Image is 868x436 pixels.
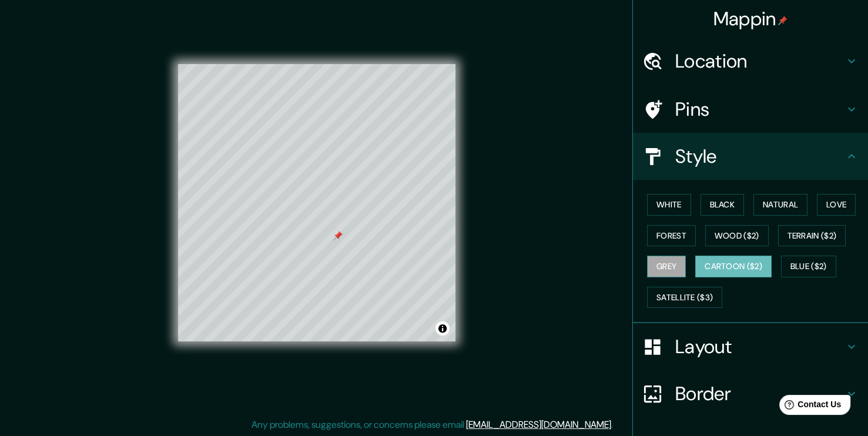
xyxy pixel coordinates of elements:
div: Layout [633,323,868,370]
h4: Layout [675,335,844,358]
button: Cartoon ($2) [695,256,772,277]
button: Love [817,194,856,216]
div: Border [633,370,868,417]
button: Terrain ($2) [778,225,846,247]
button: White [647,194,691,216]
button: Wood ($2) [705,225,769,247]
div: . [615,418,617,432]
p: Any problems, suggestions, or concerns please email . [252,418,613,432]
button: Grey [647,256,686,277]
button: Blue ($2) [781,256,836,277]
iframe: Help widget launcher [763,390,855,423]
a: [EMAIL_ADDRESS][DOMAIN_NAME] [466,418,611,431]
button: Toggle attribution [435,321,450,336]
h4: Style [675,145,844,168]
div: . [613,418,615,432]
h4: Location [675,49,844,73]
button: Natural [753,194,807,216]
button: Satellite ($3) [647,287,722,308]
h4: Mappin [713,7,788,31]
button: Black [701,194,745,216]
div: Location [633,38,868,85]
h4: Pins [675,98,844,121]
button: Forest [647,225,696,247]
div: Style [633,133,868,180]
div: Pins [633,86,868,133]
h4: Border [675,382,844,405]
img: pin-icon.png [778,16,787,25]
